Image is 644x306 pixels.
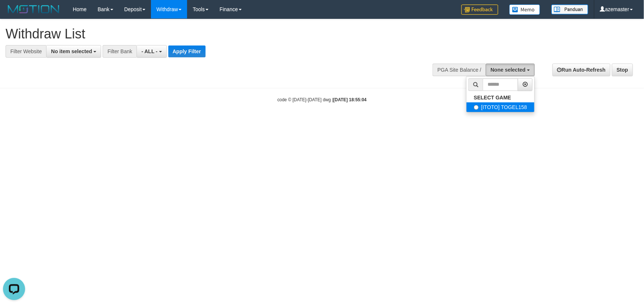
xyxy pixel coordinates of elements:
[552,64,610,76] a: Run Auto-Refresh
[509,4,540,15] img: Button%20Memo.svg
[461,4,498,15] img: Feedback.jpg
[474,95,511,101] b: SELECT GAME
[137,45,166,58] button: - ALL -
[466,102,534,112] label: [ITOTO] TOGEL158
[490,67,526,73] span: None selected
[612,64,633,76] a: Stop
[6,45,46,58] div: Filter Website
[278,97,367,102] small: code © [DATE]-[DATE] dwg |
[168,45,206,57] button: Apply Filter
[333,97,366,102] strong: [DATE] 18:55:04
[486,64,535,76] button: None selected
[466,93,534,102] a: SELECT GAME
[551,4,588,14] img: panduan.png
[51,48,92,54] span: No item selected
[3,3,25,25] button: Open LiveChat chat widget
[141,48,158,54] span: - ALL -
[433,64,486,76] div: PGA Site Balance /
[46,45,101,58] button: No item selected
[6,27,422,41] h1: Withdraw List
[474,105,479,110] input: [ITOTO] TOGEL158
[103,45,137,58] div: Filter Bank
[6,4,62,15] img: MOTION_logo.png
